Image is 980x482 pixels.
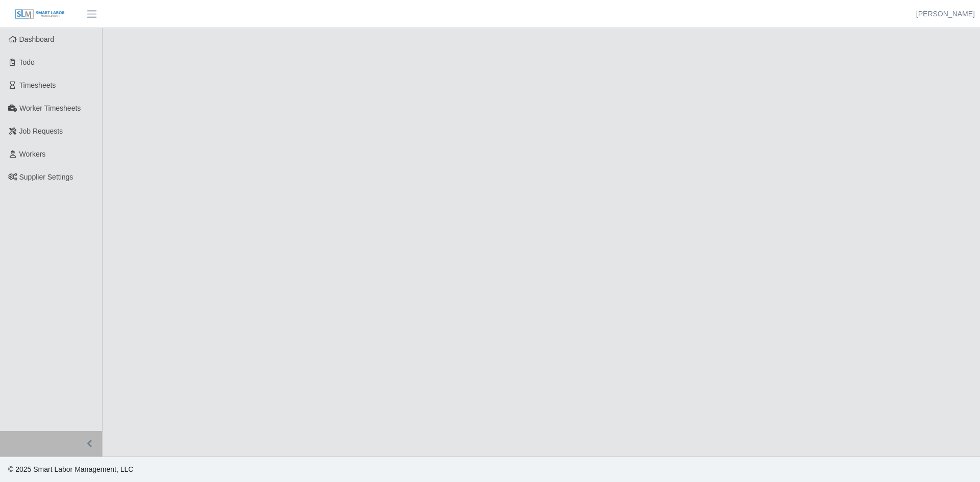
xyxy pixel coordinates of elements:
[916,9,975,19] a: [PERSON_NAME]
[8,465,133,473] span: © 2025 Smart Labor Management, LLC
[19,35,55,43] span: Dashboard
[19,58,35,66] span: Todo
[19,104,81,112] span: Worker Timesheets
[19,127,63,135] span: Job Requests
[19,173,73,181] span: Supplier Settings
[19,150,46,158] span: Workers
[19,81,56,89] span: Timesheets
[14,9,65,20] img: SLM Logo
